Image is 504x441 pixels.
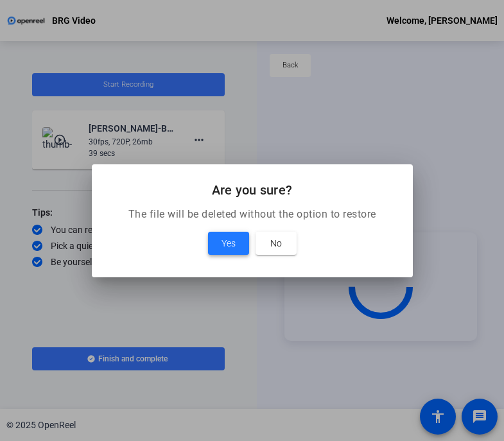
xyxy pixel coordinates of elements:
h2: Are you sure? [107,180,397,200]
button: Yes [208,232,249,255]
span: Yes [222,236,236,251]
p: The file will be deleted without the option to restore [107,207,397,222]
button: No [256,232,297,255]
span: No [270,236,282,251]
